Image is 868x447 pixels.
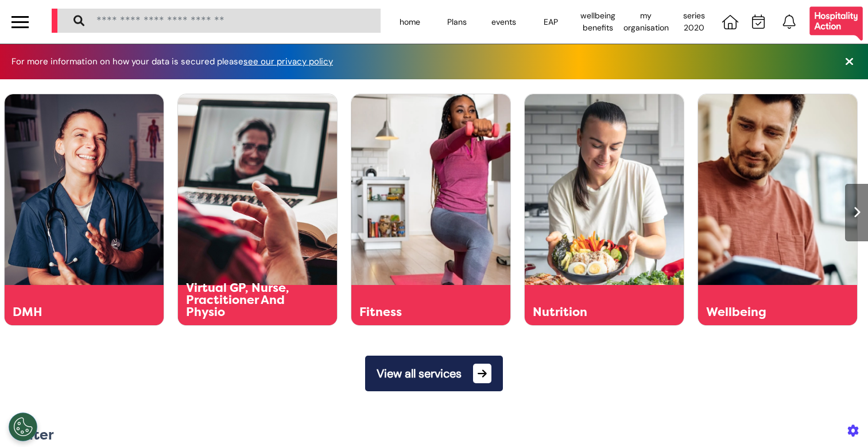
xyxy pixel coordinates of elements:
[243,56,333,67] a: see our privacy policy
[671,6,718,38] div: series 2020
[386,6,433,38] div: home
[575,6,622,38] div: wellbeing benefits
[706,306,817,318] div: Wellbeing
[528,6,575,38] div: EAP
[186,282,297,318] div: Virtual GP, Nurse, Practitioner And Physio
[13,306,124,318] div: DMH
[533,306,644,318] div: Nutrition
[365,356,503,391] button: View all services
[359,306,471,318] div: Fitness
[433,6,480,38] div: Plans
[480,6,528,38] div: events
[9,413,37,441] button: Open Preferences
[11,57,344,66] div: For more information on how your data is secured please
[622,6,671,38] div: my organisation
